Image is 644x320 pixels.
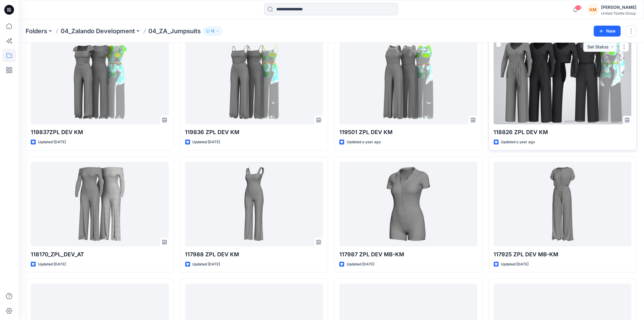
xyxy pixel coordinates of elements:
a: 119501 ZPL DEV KM [339,40,477,124]
a: Folders [26,27,47,35]
a: 119836 ZPL DEV KM [185,40,323,124]
a: 117925 ZPL DEV MB-KM [494,162,632,247]
div: KM [588,4,599,15]
button: New [594,26,621,37]
p: 119837ZPL DEV KM [31,128,169,137]
p: Updated [DATE] [347,261,374,268]
p: 117988 ZPL DEV KM [185,250,323,259]
p: 119836 ZPL DEV KM [185,128,323,137]
a: 04_Zalando Development [61,27,135,35]
span: 68 [575,5,582,10]
div: [PERSON_NAME] [601,4,636,11]
p: 117925 ZPL DEV MB-KM [494,250,632,259]
p: 12 [211,28,214,34]
p: 118170_ZPL_DEV_AT [31,250,169,259]
p: 117987 ZPL DEV MB-KM [339,250,477,259]
p: Updated [DATE] [38,139,66,145]
a: 119837ZPL DEV KM [31,40,169,124]
button: 12 [203,27,222,35]
a: 117987 ZPL DEV MB-KM [339,162,477,247]
p: Updated a year ago [501,139,535,145]
p: 118826 ZPL DEV KM [494,128,632,137]
a: 117988 ZPL DEV KM [185,162,323,247]
a: 118170_ZPL_DEV_AT [31,162,169,247]
a: 118826 ZPL DEV KM [494,40,632,124]
p: Updated a year ago [347,139,381,145]
p: Updated [DATE] [193,261,220,268]
div: United Textile Group [601,11,636,16]
p: 119501 ZPL DEV KM [339,128,477,137]
p: Updated [DATE] [38,261,66,268]
p: 04_ZA_Jumpsuits [148,27,201,35]
p: Updated [DATE] [193,139,220,145]
p: Updated [DATE] [501,261,529,268]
